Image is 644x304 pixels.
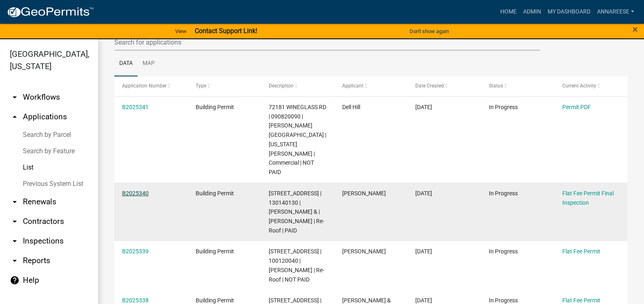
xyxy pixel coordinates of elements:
[520,4,544,20] a: Admin
[10,197,20,207] i: arrow_drop_down
[342,104,360,110] span: Dell Hill
[269,83,294,89] span: Description
[122,104,149,110] a: B2025341
[415,248,432,255] span: 09/16/2025
[261,76,334,96] datatable-header-cell: Description
[489,248,518,255] span: In Progress
[196,248,234,255] span: Building Permit
[138,51,160,77] a: Map
[188,76,261,96] datatable-header-cell: Type
[489,104,518,110] span: In Progress
[562,297,600,304] a: Flat Fee Permit
[489,297,518,304] span: In Progress
[594,4,637,20] a: annareese
[489,83,503,89] span: Status
[562,104,591,110] a: Permit PDF
[562,248,600,255] a: Flat Fee Permit
[408,76,481,96] datatable-header-cell: Date Created
[415,190,432,197] span: 09/17/2025
[114,76,188,96] datatable-header-cell: Application Number
[195,27,257,35] strong: Contact Support Link!
[415,83,444,89] span: Date Created
[334,76,408,96] datatable-header-cell: Applicant
[489,190,518,197] span: In Progress
[342,248,386,255] span: Gina Gullickson
[114,51,138,77] a: Data
[114,34,540,51] input: Search for applications
[562,83,596,89] span: Current Activity
[122,190,149,197] a: B2025340
[122,297,149,304] a: B2025338
[406,25,452,38] button: Don't show again
[10,112,20,122] i: arrow_drop_up
[10,92,20,102] i: arrow_drop_down
[497,4,520,20] a: Home
[481,76,555,96] datatable-header-cell: Status
[10,275,20,285] i: help
[415,104,432,110] span: 09/17/2025
[415,297,432,304] span: 09/16/2025
[544,4,594,20] a: My Dashboard
[122,248,149,255] a: B2025339
[196,190,234,197] span: Building Permit
[172,25,190,38] a: View
[122,83,167,89] span: Application Number
[269,190,324,234] span: 25164 770TH AVE | 130140130 | NELSON,TREVOR J & | KRISTINE E NELSON | Re-Roof | PAID
[633,25,638,34] button: Close
[269,104,326,175] span: 72181 WINEGLASS RD | 090820090 | HILL,DELLA R & | VIRGINIA L CHADBOURNE | Commercial | NOT PAID
[196,83,206,89] span: Type
[196,104,234,110] span: Building Permit
[10,256,20,266] i: arrow_drop_down
[10,236,20,246] i: arrow_drop_down
[10,217,20,226] i: arrow_drop_down
[554,76,628,96] datatable-header-cell: Current Activity
[633,24,638,35] span: ×
[342,190,386,197] span: Trevor J Nelson
[196,297,234,304] span: Building Permit
[269,248,324,282] span: 66333 CO RD 46 | 100120040 | ANDERSON,LORRAINE M | Re-Roof | NOT PAID
[342,83,363,89] span: Applicant
[562,190,614,206] a: Flat Fee Permit Final Inspection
